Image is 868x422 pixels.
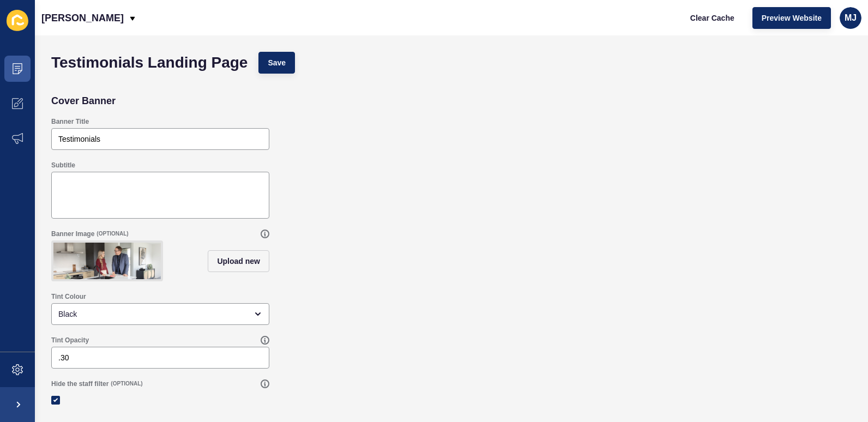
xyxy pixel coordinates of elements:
label: Banner Title [51,117,89,126]
label: Banner Image [51,230,94,238]
span: MJ [845,13,857,23]
p: [PERSON_NAME] [41,4,124,32]
label: Hide the staff filter [51,379,108,388]
button: Upload new [208,250,269,272]
button: Preview Website [752,7,831,29]
span: Clear Cache [690,13,734,23]
h2: Cover Banner [51,95,116,106]
span: (OPTIONAL) [111,380,142,388]
div: open menu [51,303,269,325]
span: Preview Website [762,13,822,23]
h1: Testimonials Landing Page [51,57,248,68]
img: 3619f38ab95aeb9f5b2cb9662c2b85da.jpg [53,243,161,279]
span: Upload new [217,256,260,267]
button: Clear Cache [681,7,744,29]
label: Tint Opacity [51,336,89,345]
label: Tint Colour [51,292,86,301]
label: Subtitle [51,161,75,170]
span: Save [268,57,286,68]
button: Save [258,52,295,74]
span: (OPTIONAL) [97,230,128,238]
